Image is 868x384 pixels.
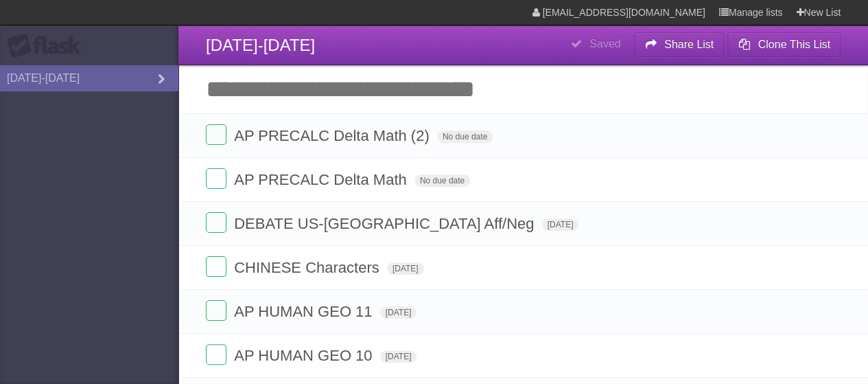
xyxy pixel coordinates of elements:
span: CHINESE Characters [234,259,383,276]
span: AP HUMAN GEO 10 [234,347,375,364]
label: Done [206,212,226,233]
b: Saved [589,38,620,49]
b: Share List [664,38,714,50]
span: [DATE] [387,262,424,275]
span: AP HUMAN GEO 11 [234,303,375,320]
label: Done [206,344,226,365]
label: Done [206,168,226,189]
div: Flask [7,34,89,58]
span: AP PRECALC Delta Math [234,171,410,188]
span: DEBATE US-[GEOGRAPHIC_DATA] Aff/Neg [234,215,537,232]
span: No due date [414,174,470,187]
span: No due date [437,131,493,143]
span: [DATE]-[DATE] [206,36,315,54]
label: Done [206,124,226,145]
span: AP PRECALC Delta Math (2) [234,127,432,144]
label: Done [206,256,226,277]
span: [DATE] [380,350,417,363]
b: Clone This List [758,38,830,50]
span: [DATE] [380,306,417,319]
label: Done [206,300,226,321]
span: [DATE] [542,218,579,231]
button: Share List [634,32,725,57]
button: Clone This List [727,32,841,57]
